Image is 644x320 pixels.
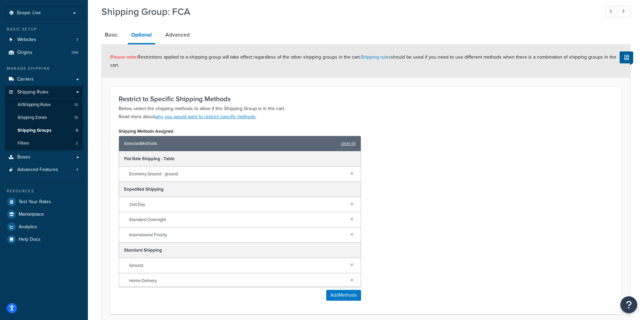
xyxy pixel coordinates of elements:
[119,129,173,134] label: Shipping Methods Assigned
[5,164,83,176] a: Advanced Features4
[5,111,83,124] li: Shipping Zones
[110,54,616,69] span: Restrictions applied to a shipping group will take effect regardless of the other shipping groups...
[124,139,338,148] span: Selected Methods
[5,111,83,124] a: Shipping Zones16
[620,296,637,313] button: Open Resource Center
[129,169,345,179] span: Economy Ground - ground
[5,46,83,59] a: Origins366
[18,115,47,121] span: Shipping Zones
[5,196,83,208] a: Test Your Rates
[119,182,361,197] div: Expedited Shipping
[17,10,41,16] span: Scope: Live
[5,46,83,59] li: Origins
[5,137,83,150] li: Filters
[119,105,613,121] p: Below, select the shipping methods to allow if this Shipping Group is in the cart. Read more about .
[361,54,391,61] a: Shipping rules
[5,86,83,99] a: Shipping Rules
[129,261,345,270] span: Ground
[155,113,256,120] a: why you would want to restrict specific methods
[19,199,51,205] span: Test Your Rates
[5,34,83,46] li: Websites
[129,230,345,240] span: International Priority
[19,224,37,230] span: Analytics
[17,167,58,173] span: Advanced Features
[5,124,83,137] a: Shipping Groups9
[19,237,41,242] span: Help Docs
[18,102,51,108] span: All Shipping Rules
[5,221,83,233] a: Analytics
[341,139,356,148] a: clear all
[17,37,36,43] span: Websites
[5,137,83,150] a: Filters3
[5,99,83,111] a: AllShipping Rules10
[605,6,618,17] a: Previous Record
[74,102,78,108] span: 10
[5,34,83,46] a: Websites3
[119,243,361,258] div: Standard Shipping
[5,26,83,32] div: Basic Setup
[76,141,78,146] span: 3
[71,50,78,56] span: 366
[5,124,83,137] li: Shipping Groups
[129,276,345,285] span: Home Delivery
[162,27,193,43] a: Advanced
[5,86,83,150] li: Shipping Rules
[19,212,44,217] span: Marketplace
[129,200,345,209] span: 2nd Day
[618,6,631,17] a: Next Record
[17,50,32,56] span: Origins
[128,27,155,44] a: Optional
[110,54,138,61] strong: Please note:
[17,154,30,160] span: Boxes
[5,233,83,246] a: Help Docs
[119,151,361,167] div: Flat Rate Shipping - Table
[17,77,34,82] span: Carriers
[74,115,78,121] span: 16
[620,51,633,63] button: Show Help Docs
[5,73,83,86] a: Carriers
[129,215,345,225] span: Standard Overnight
[101,5,593,18] h1: Shipping Group: FCA
[18,128,51,133] span: Shipping Groups
[5,151,83,164] a: Boxes
[76,37,78,43] span: 3
[326,290,361,301] button: AddMethods
[17,89,49,95] span: Shipping Rules
[5,164,83,176] li: Advanced Features
[76,167,78,173] span: 4
[119,95,613,103] h3: Restrict to Specific Shipping Methods
[5,208,83,220] a: Marketplace
[76,128,78,133] span: 9
[5,188,83,194] div: Resources
[5,66,83,71] div: Manage Shipping
[101,27,121,43] a: Basic
[18,141,29,146] span: Filters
